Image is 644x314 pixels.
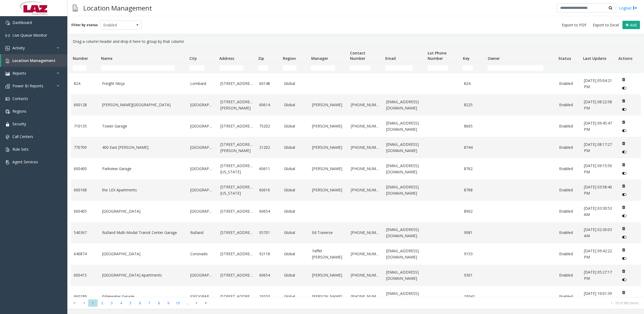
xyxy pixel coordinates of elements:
[259,144,278,150] a: 21202
[312,166,344,172] a: [PERSON_NAME]
[581,63,616,73] td: Last Update Filter
[281,63,309,73] td: Region Filter
[74,166,96,172] a: 600400
[71,23,98,27] label: Filter by status
[386,269,422,281] a: [EMAIL_ADDRESS][DOMAIN_NAME]
[559,123,577,129] a: Enabled
[619,96,628,105] button: Delete
[619,5,637,11] a: Logout
[74,230,96,236] a: 540367
[190,272,214,278] a: [GEOGRAPHIC_DATA]
[385,56,396,61] span: Email
[485,63,556,73] td: Owner Filter
[619,182,628,190] button: Delete
[559,187,577,193] a: Enabled
[102,187,184,193] a: the LEX Apartments
[12,109,26,114] span: Regions
[220,163,253,175] a: [STREET_ADDRESS][US_STATE]
[619,267,628,275] button: Delete
[559,81,577,87] a: Enabled
[220,81,253,87] a: [STREET_ADDRESS]
[633,5,637,11] img: logout
[189,65,205,71] input: City Filter
[173,299,182,307] span: Page 10
[584,163,612,174] span: [DATE] 09:15:50 PM
[584,269,613,281] a: [DATE] 05:27:17 PM
[425,63,461,73] td: Lot Phone Number Filter
[101,56,112,61] span: Name
[464,123,482,129] a: 8665
[619,233,629,241] button: Disable
[220,294,253,299] a: [STREET_ADDRESS]
[219,65,244,71] input: Address Filter
[201,299,211,307] span: Go to the last page
[311,65,335,71] input: Manager Filter
[283,65,296,71] input: Region Filter
[73,65,86,71] input: Number Filter
[312,187,344,193] a: [PERSON_NAME]
[5,109,10,114] img: 'icon'
[386,248,422,260] a: [EMAIL_ADDRESS][DOMAIN_NAME]
[12,45,25,50] span: Activity
[584,227,613,239] a: [DATE] 02:30:03 AM
[583,56,606,61] span: Last Update
[71,63,99,73] td: Number Filter
[74,102,96,108] a: 600128
[386,120,422,132] a: [EMAIL_ADDRESS][DOMAIN_NAME]
[5,21,10,25] img: 'icon'
[67,47,644,297] div: Data table
[259,123,278,129] a: 75202
[386,99,422,111] a: [EMAIL_ADDRESS][DOMAIN_NAME]
[187,63,217,73] td: City Filter
[220,142,253,154] a: [STREET_ADDRESS][PERSON_NAME]
[258,65,268,71] input: Zip Filter
[73,1,78,15] img: pageIcon
[81,1,155,15] h3: Location Management
[559,144,577,150] a: Enabled
[312,272,344,278] a: [PERSON_NAME]
[12,58,56,63] span: Location Management
[464,102,482,108] a: 8225
[100,21,133,29] span: Enabled
[74,144,96,150] a: 770709
[616,47,641,63] th: Actions
[560,21,589,29] button: Export to PDF
[464,272,482,278] a: 9301
[619,203,628,212] button: Delete
[74,294,96,299] a: 660189
[5,122,10,126] img: 'icon'
[74,187,96,193] a: 600168
[102,208,184,214] a: [GEOGRAPHIC_DATA]
[463,65,473,71] input: Key Filter
[385,65,413,71] input: Email Filter
[259,102,278,108] a: 60614
[351,123,380,129] a: [PHONE_NUMBER]
[98,299,107,307] span: Page 2
[350,50,365,61] span: Contact Number
[591,21,621,29] button: Export to Excel
[619,160,628,169] button: Delete
[190,81,214,87] a: Lombard
[584,227,612,238] span: [DATE] 02:30:03 AM
[284,187,306,193] a: Global
[584,291,612,302] span: [DATE] 10:01:39 PM
[12,33,47,38] span: Live Queue Monitor
[1,54,67,67] a: Location Management
[258,56,264,61] span: Zip
[584,184,612,195] span: [DATE] 03:58:40 PM
[309,63,348,73] td: Manager Filter
[101,65,175,71] input: Name Filter
[259,294,278,299] a: 19103
[619,288,628,297] button: Delete
[5,84,10,88] img: 'icon'
[5,46,10,50] img: 'icon'
[190,187,214,193] a: [GEOGRAPHIC_DATA]
[619,118,628,126] button: Delete
[182,299,192,307] span: Page 11
[556,47,581,63] th: Status
[464,208,482,214] a: 8902
[88,299,98,307] span: Page 1
[107,299,116,307] span: Page 3
[348,63,383,73] td: Contact Number Filter
[559,166,577,172] a: Enabled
